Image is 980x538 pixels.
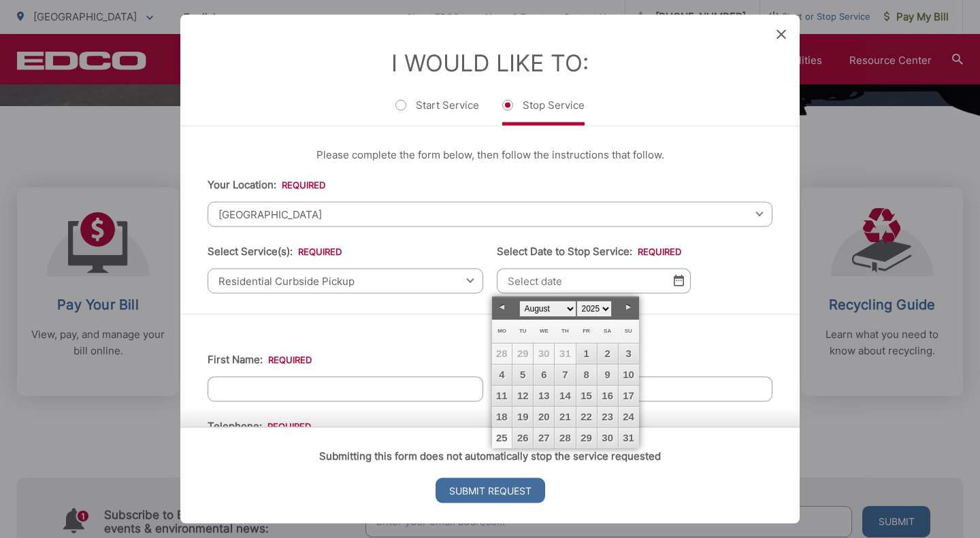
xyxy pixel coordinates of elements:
a: 25 [492,428,512,448]
select: Select year [576,301,612,317]
a: 5 [512,365,533,385]
label: Your Location: [208,178,325,190]
label: Select Date to Stop Service: [497,245,681,257]
span: 30 [534,343,554,364]
label: Start Service [395,98,479,125]
a: 13 [534,386,554,406]
input: Select date [497,268,691,293]
a: 31 [619,428,639,448]
a: 29 [576,428,597,448]
a: 18 [492,407,512,427]
span: 29 [512,343,533,364]
a: 8 [576,365,597,385]
span: [GEOGRAPHIC_DATA] [208,201,772,226]
a: 21 [555,407,575,427]
a: 1 [576,343,597,364]
label: Select Service(s): [208,245,342,257]
span: 31 [555,343,575,364]
img: Select date [674,275,684,286]
a: 24 [619,407,639,427]
label: Stop Service [502,98,585,125]
a: 14 [555,386,575,406]
span: Tuesday [519,328,527,334]
select: Select month [519,301,576,317]
a: 20 [534,407,554,427]
a: 6 [534,365,554,385]
a: 12 [512,386,533,406]
a: Next [619,297,639,318]
p: Please complete the form below, then follow the instructions that follow. [208,146,772,163]
a: 17 [619,386,639,406]
span: Saturday [604,328,611,334]
a: 2 [598,343,618,364]
a: 26 [512,428,533,448]
span: Sunday [625,328,632,334]
a: 22 [576,407,597,427]
a: 9 [598,365,618,385]
a: 3 [619,343,639,364]
a: Prev [492,297,512,318]
a: 10 [619,365,639,385]
strong: Submitting this form does not automatically stop the service requested [319,450,661,463]
label: First Name: [208,353,312,365]
a: 4 [492,365,512,385]
input: Submit Request [436,478,545,503]
span: Monday [497,328,506,334]
span: Friday [583,328,590,334]
a: 16 [598,386,618,406]
a: 15 [576,386,597,406]
label: I Would Like To: [391,48,589,76]
a: 7 [555,365,575,385]
a: 11 [492,386,512,406]
span: Thursday [561,328,569,334]
span: Residential Curbside Pickup [208,268,483,293]
a: 30 [598,428,618,448]
span: 28 [492,343,512,364]
span: Wednesday [540,328,549,334]
a: 28 [555,428,575,448]
a: 27 [534,428,554,448]
a: 23 [598,407,618,427]
a: 19 [512,407,533,427]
